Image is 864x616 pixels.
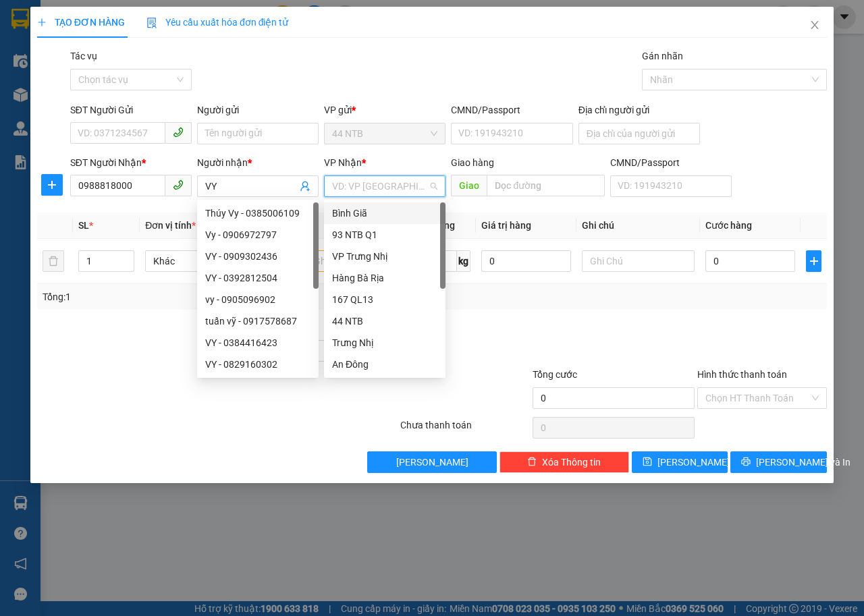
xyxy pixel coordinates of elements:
span: save [643,457,652,468]
span: phone [173,127,184,138]
span: Nhận: [173,13,206,27]
span: Xóa Thông tin [542,455,601,470]
span: Cước hàng [705,220,752,231]
span: [PERSON_NAME] [396,455,468,470]
div: Hàng Bà Rịa [324,267,446,289]
div: Tổng: 1 [43,289,335,304]
span: 44 NTB [332,123,437,144]
div: 44 NTB [332,314,437,329]
button: Close [796,7,834,45]
span: Yêu cầu xuất hóa đơn điện tử [146,17,289,28]
span: SL [78,220,89,231]
span: printer [741,457,751,468]
span: plus [807,256,821,267]
input: Địa chỉ của người gửi [578,123,700,144]
div: VP Trưng Nhị [332,249,437,264]
label: Hình thức thanh toán [697,369,787,380]
div: tuấn vỹ - 0917578687 [197,310,319,332]
div: Thúy Vy - 0385006109 [205,206,310,221]
div: 93 NTB Q1 [324,224,446,246]
div: tuấn vỹ - 0917578687 [205,314,310,329]
div: Người nhận [197,155,319,170]
div: Vy - 0906972797 [197,224,319,246]
label: Gán nhãn [642,51,683,61]
div: Trưng Nhị [324,332,446,354]
input: Dọc đường [487,175,604,196]
div: Bình Giã [173,11,268,28]
div: Bình Giã [324,202,446,224]
div: 44 NTB [324,310,446,332]
div: Trưng Nhị [332,335,437,350]
div: CMND/Passport [610,155,732,170]
div: VP Trưng Nhị [324,246,446,267]
div: VY - 0384416423 [205,335,310,350]
div: Hàng Bà Rịa [332,271,437,285]
span: Khác [153,251,250,271]
span: Giao hàng [451,157,494,168]
span: delete [527,457,537,468]
div: VY - 0384416423 [197,332,319,354]
input: Ghi Chú [582,250,695,272]
button: deleteXóa Thông tin [500,451,629,473]
span: plus [42,179,62,190]
label: Tác vụ [70,51,97,61]
div: VY - 0392812504 [205,271,310,285]
span: phone [173,179,184,190]
span: Đơn vị tính [145,220,196,231]
div: Thúy Vy - 0385006109 [197,202,319,224]
div: VP gửi [324,103,446,117]
div: VY - 0392812504 [197,267,319,289]
div: Bình Giã [332,206,437,221]
span: user-add [300,181,310,192]
button: delete [43,250,64,272]
div: 167 QL13 [332,292,437,307]
th: Ghi chú [576,213,700,239]
span: close [809,20,820,30]
div: VY - 0909302436 [205,249,310,264]
div: An Đông [332,357,437,372]
div: VY - 0829160302 [197,354,319,375]
span: [PERSON_NAME] và In [756,455,850,470]
button: plus [806,250,821,272]
div: An Đông [324,354,446,375]
div: SĐT Người Nhận [70,155,192,170]
span: Giao [451,175,487,196]
img: icon [146,18,157,28]
div: VY - 0909302436 [197,246,319,267]
div: SĐT Người Gửi [70,103,192,117]
button: plus [41,174,63,196]
div: 93 NTB Q1 [332,227,437,242]
button: save[PERSON_NAME] [632,451,728,473]
span: plus [37,18,47,27]
span: kg [457,250,470,272]
div: vy - 0905096902 [197,289,319,310]
div: 0933773456 [173,44,268,63]
div: Chưa thanh toán [399,418,531,441]
span: TẠO ĐƠN HÀNG [37,17,125,28]
div: Quốc [173,28,268,44]
div: VY - 0829160302 [205,357,310,372]
span: VP Nhận [324,157,362,168]
div: 39_V.L.Sơn_Q8 [11,79,164,95]
span: Giá trị hàng [481,220,531,231]
span: Tổng cước [533,369,577,380]
input: 0 [481,250,571,272]
div: 44 NTB [11,11,164,28]
button: printer[PERSON_NAME] và In [730,451,827,473]
div: 167 QL13 [324,289,446,310]
div: 0707666073 [11,60,164,79]
div: Vy - 0906972797 [205,227,310,242]
span: Gửi: [11,13,32,27]
span: [PERSON_NAME] [657,455,730,470]
button: [PERSON_NAME] [367,451,497,473]
div: Người gửi [197,103,319,117]
div: Địa chỉ người gửi [578,103,700,117]
div: Nhật.[PERSON_NAME].Thành [11,28,164,60]
div: CMND/Passport [451,103,572,117]
div: vy - 0905096902 [205,292,310,307]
